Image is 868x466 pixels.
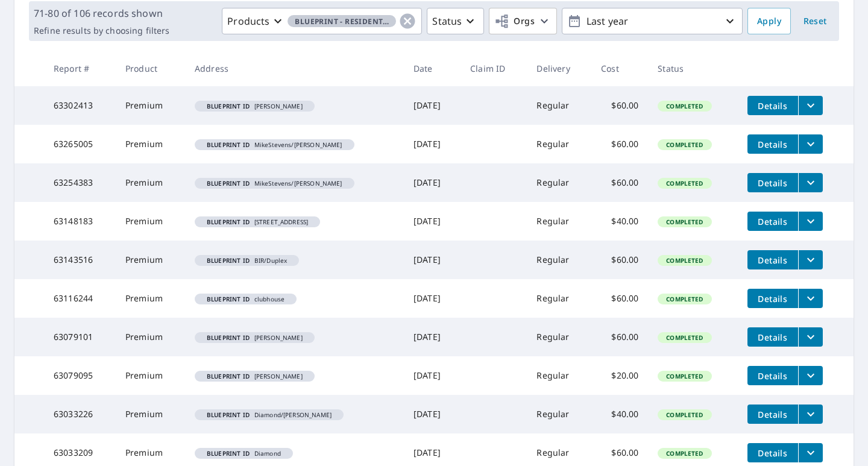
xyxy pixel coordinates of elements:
span: Completed [659,449,710,458]
span: Completed [659,102,710,110]
td: Regular [527,202,591,241]
th: Claim ID [461,51,527,86]
button: detailsBtn-63116244 [747,289,798,308]
span: Details [755,216,791,227]
td: [DATE] [404,318,461,356]
button: detailsBtn-63302413 [747,96,798,115]
th: Cost [591,51,648,86]
td: 63079101 [44,318,116,356]
button: filesDropdownBtn-63302413 [798,96,823,115]
span: Details [755,370,791,382]
em: Blueprint ID [207,373,250,379]
td: Premium [116,125,185,163]
td: 63079095 [44,356,116,395]
span: Details [755,177,791,189]
td: Premium [116,279,185,318]
button: detailsBtn-63143516 [747,250,798,269]
td: Premium [116,356,185,395]
button: Orgs [489,8,557,34]
button: ProductsBlueprint - Residential [222,8,422,34]
button: detailsBtn-63265005 [747,134,798,154]
td: Premium [116,202,185,241]
th: Product [116,51,185,86]
td: $20.00 [591,356,648,395]
button: Apply [747,8,791,34]
button: detailsBtn-63033209 [747,443,798,462]
td: Regular [527,395,591,433]
em: Blueprint ID [207,412,250,418]
span: Completed [659,333,710,342]
td: [DATE] [404,395,461,433]
p: Status [432,14,462,28]
span: Diamond/[PERSON_NAME] [200,412,339,418]
button: filesDropdownBtn-63033209 [798,443,823,462]
span: Completed [659,140,710,149]
span: Details [755,332,791,343]
button: filesDropdownBtn-63254383 [798,173,823,192]
em: Blueprint ID [207,257,250,263]
td: Regular [527,125,591,163]
td: 63302413 [44,86,116,125]
td: $60.00 [591,318,648,356]
td: Premium [116,163,185,202]
th: Report # [44,51,116,86]
button: filesDropdownBtn-63079101 [798,327,823,347]
td: $60.00 [591,279,648,318]
td: [DATE] [404,86,461,125]
p: Last year [582,11,723,32]
span: Completed [659,295,710,303]
td: Regular [527,86,591,125]
button: detailsBtn-63079095 [747,366,798,385]
td: Premium [116,241,185,279]
button: Reset [796,8,834,34]
td: Regular [527,279,591,318]
td: Premium [116,395,185,433]
td: 63116244 [44,279,116,318]
td: Regular [527,356,591,395]
td: Regular [527,318,591,356]
p: Refine results by choosing filters [34,25,169,36]
td: Premium [116,318,185,356]
span: Details [755,409,791,420]
button: detailsBtn-63148183 [747,212,798,231]
button: filesDropdownBtn-63265005 [798,134,823,154]
span: MikeStevens/[PERSON_NAME] [200,180,350,186]
button: detailsBtn-63254383 [747,173,798,192]
span: Completed [659,218,710,226]
button: detailsBtn-63033226 [747,405,798,424]
span: Reset [800,14,829,29]
button: filesDropdownBtn-63143516 [798,250,823,269]
span: Details [755,100,791,112]
button: filesDropdownBtn-63033226 [798,405,823,424]
span: [PERSON_NAME] [200,103,310,109]
span: Blueprint - Residential [288,15,396,28]
span: [PERSON_NAME] [200,335,310,341]
th: Delivery [527,51,591,86]
td: [DATE] [404,202,461,241]
button: filesDropdownBtn-63148183 [798,212,823,231]
td: $40.00 [591,395,648,433]
p: Products [227,14,269,28]
td: 63143516 [44,241,116,279]
em: Blueprint ID [207,335,250,341]
button: filesDropdownBtn-63116244 [798,289,823,308]
td: $60.00 [591,125,648,163]
th: Status [648,51,738,86]
em: Blueprint ID [207,142,250,148]
td: $60.00 [591,86,648,125]
em: Blueprint ID [207,296,250,302]
button: filesDropdownBtn-63079095 [798,366,823,385]
p: 71-80 of 106 records shown [34,6,169,20]
td: [DATE] [404,356,461,395]
td: 63033226 [44,395,116,433]
td: $40.00 [591,202,648,241]
span: Completed [659,256,710,265]
span: Completed [659,179,710,187]
td: 63148183 [44,202,116,241]
span: Details [755,254,791,266]
span: Completed [659,372,710,380]
span: Completed [659,411,710,419]
span: MikeStevens/[PERSON_NAME] [200,142,350,148]
span: Diamond [200,450,288,456]
td: 63265005 [44,125,116,163]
